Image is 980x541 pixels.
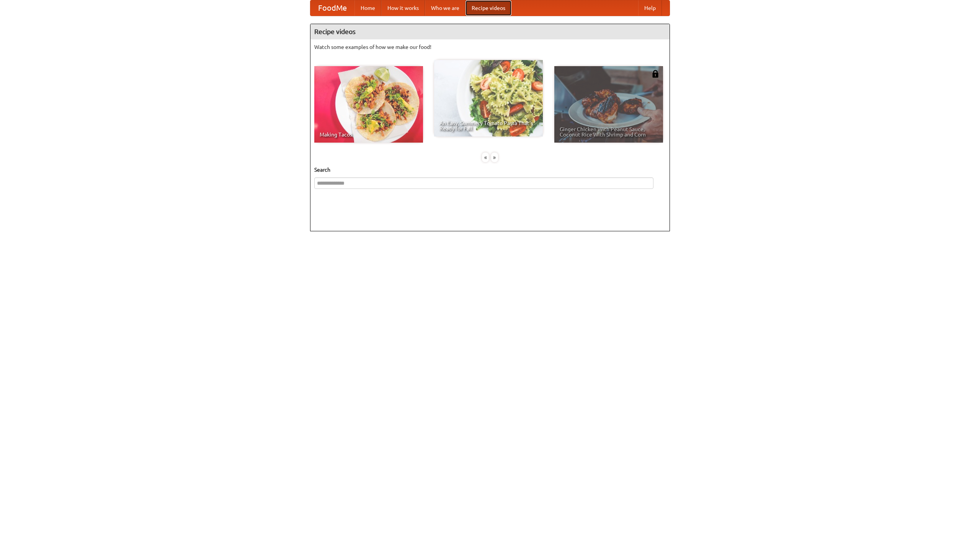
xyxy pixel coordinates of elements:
h4: Recipe videos [310,24,670,39]
a: Making Tacos [314,66,423,143]
span: An Easy, Summery Tomato Pasta That's Ready for Fall [439,120,537,131]
p: Watch some examples of how we make our food! [314,43,666,51]
div: » [491,153,498,162]
a: Recipe videos [465,0,511,16]
h5: Search [314,166,666,174]
div: « [482,153,489,162]
a: FoodMe [310,0,354,16]
a: Who we are [425,0,465,16]
a: Help [638,0,662,16]
a: How it works [381,0,425,16]
a: Home [354,0,381,16]
a: An Easy, Summery Tomato Pasta That's Ready for Fall [434,60,543,136]
img: 483408.png [652,70,659,78]
span: Making Tacos [320,132,418,137]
